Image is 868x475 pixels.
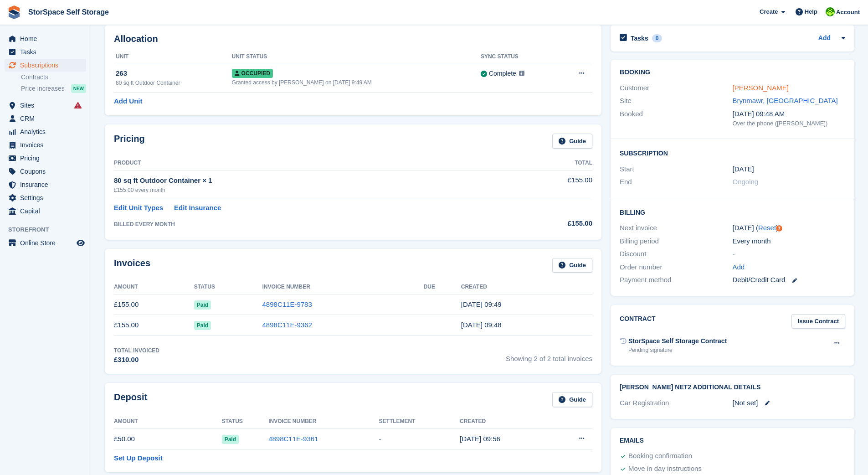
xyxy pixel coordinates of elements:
a: 4898C11E-9362 [262,321,312,329]
span: Account [836,8,860,17]
div: [Not set] [733,398,845,408]
a: Add Unit [114,96,142,107]
h2: Billing [620,207,845,217]
a: menu [5,46,86,58]
a: 4898C11E-9783 [262,300,312,308]
span: Price increases [21,84,65,93]
h2: Contract [620,314,656,329]
th: Sync Status [481,50,559,64]
div: Complete [489,69,516,78]
div: Billing period [620,236,732,247]
th: Total [503,156,592,170]
th: Status [222,414,269,429]
h2: [PERSON_NAME] Net2 Additional Details [620,384,845,391]
td: - [379,429,460,449]
th: Unit Status [232,50,481,64]
a: Edit Insurance [174,203,221,213]
time: 2025-07-01 08:56:05 UTC [460,435,500,443]
div: 0 [652,34,663,42]
a: menu [5,178,86,191]
h2: Booking [620,69,845,76]
span: Subscriptions [20,59,75,72]
div: Site [620,96,732,106]
div: Move in day instructions [628,464,702,475]
a: Guide [552,134,592,149]
h2: Invoices [114,258,150,273]
span: Paid [194,300,211,310]
span: Sites [20,99,75,112]
div: Granted access by [PERSON_NAME] on [DATE] 9:49 AM [232,78,481,87]
a: Guide [552,392,592,407]
td: £50.00 [114,429,222,449]
i: Smart entry sync failures have occurred [74,102,82,109]
div: 263 [116,68,232,79]
h2: Tasks [631,34,648,42]
div: Car Registration [620,398,732,408]
a: Brynmawr, [GEOGRAPHIC_DATA] [733,97,838,104]
img: stora-icon-8386f47178a22dfd0bd8f6a31ec36ba5ce8667c1dd55bd0f319d3a0aa187defe.svg [7,5,21,19]
div: 80 sq ft Outdoor Container × 1 [114,176,503,186]
a: Issue Contract [791,314,845,329]
a: Reset [758,224,776,232]
div: Discount [620,249,732,259]
span: Home [20,32,75,45]
a: Guide [552,258,592,273]
a: Add [733,262,745,273]
th: Invoice Number [262,280,424,294]
td: £155.00 [114,315,194,336]
span: Settings [20,191,75,204]
time: 2025-08-01 08:49:11 UTC [461,300,502,308]
div: 80 sq ft Outdoor Container [116,79,232,87]
span: Invoices [20,139,75,151]
span: Tasks [20,46,75,58]
div: Payment method [620,275,732,285]
td: £155.00 [114,294,194,315]
span: CRM [20,112,75,125]
a: menu [5,139,86,151]
span: Online Store [20,237,75,249]
span: Occupied [232,69,273,78]
a: menu [5,112,86,125]
a: menu [5,191,86,204]
span: Analytics [20,125,75,138]
a: menu [5,152,86,165]
div: Booked [620,109,732,128]
th: Due [424,280,461,294]
time: 2025-07-01 00:00:00 UTC [733,164,754,175]
h2: Subscription [620,148,845,157]
a: menu [5,237,86,249]
a: Contracts [21,73,86,82]
span: Storefront [8,225,91,234]
h2: Emails [620,437,845,444]
a: Price increases NEW [21,83,86,93]
div: Start [620,164,732,175]
div: Total Invoiced [114,346,159,355]
th: Product [114,156,503,170]
a: menu [5,32,86,45]
a: menu [5,125,86,138]
span: Capital [20,205,75,217]
th: Settlement [379,414,460,429]
span: Help [805,7,817,16]
a: Preview store [75,237,86,248]
div: Every month [733,236,845,247]
th: Amount [114,414,222,429]
span: Paid [194,321,211,330]
div: Over the phone ([PERSON_NAME]) [733,119,845,128]
a: menu [5,165,86,178]
div: Order number [620,262,732,273]
div: Tooltip anchor [775,224,783,232]
a: menu [5,59,86,72]
a: menu [5,205,86,217]
a: menu [5,99,86,112]
th: Created [460,414,550,429]
span: Insurance [20,178,75,191]
div: £155.00 every month [114,186,503,194]
h2: Deposit [114,392,147,407]
div: Customer [620,83,732,93]
td: £155.00 [503,170,592,199]
th: Unit [114,50,232,64]
div: [DATE] ( ) [733,223,845,233]
span: Showing 2 of 2 total invoices [506,346,592,365]
h2: Allocation [114,34,592,44]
